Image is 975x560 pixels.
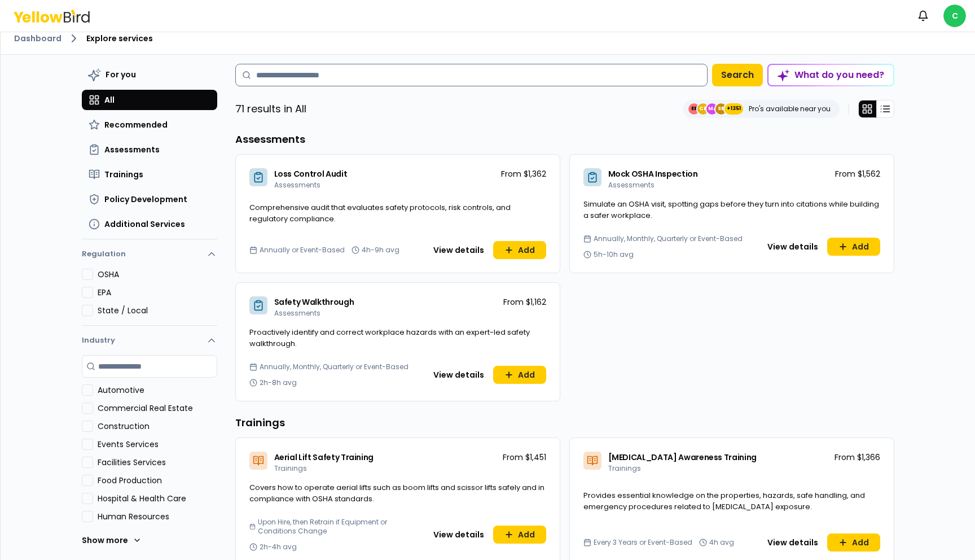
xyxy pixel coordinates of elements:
[943,5,966,27] span: C
[249,202,511,224] span: Comprehensive audit that evaluates safety protocols, risk controls, and regulatory compliance.
[82,269,217,325] div: Regulation
[761,238,825,256] button: View details
[583,199,879,221] span: Simulate an OSHA visit, spotting gaps before they turn into citations while building a safer work...
[82,189,217,209] button: Policy Development
[98,305,217,316] label: State / Local
[274,168,348,180] span: Loss Control Audit
[594,234,743,243] span: Annually, Monthly, Quarterly or Event-Based
[104,94,115,106] span: All
[503,296,546,308] p: From $1,162
[98,511,217,522] label: Human Resources
[362,246,399,255] span: 4h-9h avg
[493,526,546,544] button: Add
[827,238,880,256] button: Add
[104,218,185,230] span: Additional Services
[768,65,893,85] div: What do you need?
[98,439,217,450] label: Events Services
[260,378,297,387] span: 2h-8h avg
[767,64,894,86] button: What do you need?
[104,119,168,130] span: Recommended
[14,32,961,45] nav: breadcrumb
[98,421,217,432] label: Construction
[235,132,894,147] h3: Assessments
[608,452,757,463] span: [MEDICAL_DATA] Awareness Training
[274,308,320,318] span: Assessments
[98,475,217,486] label: Food Production
[594,538,692,547] span: Every 3 Years or Event-Based
[706,103,718,115] span: MJ
[427,526,491,544] button: View details
[260,362,409,371] span: Annually, Monthly, Quarterly or Event-Based
[274,296,354,308] span: Safety Walkthrough
[258,518,422,536] span: Upon Hire, then Retrain if Equipment or Conditions Change
[727,103,741,115] span: +1351
[608,168,698,180] span: Mock OSHA Inspection
[98,457,217,468] label: Facilities Services
[427,241,491,259] button: View details
[104,144,160,155] span: Assessments
[82,214,217,234] button: Additional Services
[827,533,880,552] button: Add
[274,452,374,463] span: Aerial Lift Safety Training
[106,69,136,80] span: For you
[82,326,217,355] button: Industry
[608,180,655,190] span: Assessments
[274,463,307,473] span: Trainings
[583,490,865,512] span: Provides essential knowledge on the properties, hazards, safe handling, and emergency procedures ...
[260,246,345,255] span: Annually or Event-Based
[235,101,306,117] p: 71 results in All
[235,415,894,431] h3: Trainings
[709,538,734,547] span: 4h avg
[98,403,217,414] label: Commercial Real Estate
[503,452,546,463] p: From $1,451
[688,103,700,115] span: EE
[697,103,709,115] span: CE
[82,64,217,85] button: For you
[274,180,320,190] span: Assessments
[712,64,763,86] button: Search
[835,168,880,180] p: From $1,562
[82,164,217,185] button: Trainings
[14,33,62,44] a: Dashboard
[493,366,546,384] button: Add
[594,250,634,259] span: 5h-10h avg
[104,169,143,180] span: Trainings
[82,90,217,110] button: All
[82,139,217,160] button: Assessments
[715,103,727,115] span: SE
[249,327,530,349] span: Proactively identify and correct workplace hazards with an expert-led safety walkthrough.
[493,241,546,259] button: Add
[82,115,217,135] button: Recommended
[501,168,546,180] p: From $1,362
[82,529,142,552] button: Show more
[86,33,153,44] span: Explore services
[98,384,217,396] label: Automotive
[427,366,491,384] button: View details
[260,542,297,552] span: 2h-4h avg
[98,493,217,504] label: Hospital & Health Care
[82,244,217,269] button: Regulation
[835,452,880,463] p: From $1,366
[98,269,217,280] label: OSHA
[761,533,825,552] button: View details
[749,104,831,113] p: Pro's available near you
[249,482,544,504] span: Covers how to operate aerial lifts such as boom lifts and scissor lifts safely and in compliance ...
[98,287,217,298] label: EPA
[608,463,641,473] span: Trainings
[104,194,187,205] span: Policy Development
